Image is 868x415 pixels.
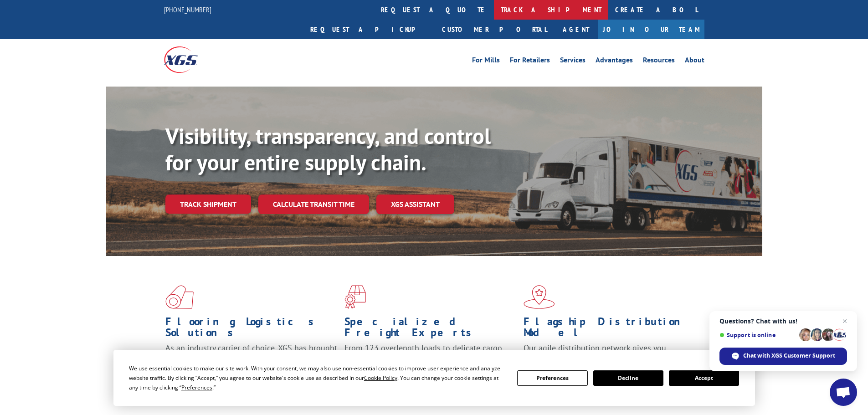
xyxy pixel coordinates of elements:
a: Track shipment [165,195,251,214]
span: Our agile distribution network gives you nationwide inventory management on demand. [524,343,691,364]
b: Visibility, transparency, and control for your entire supply chain. [165,122,491,176]
div: Chat with XGS Customer Support [719,348,847,365]
div: Open chat [830,379,857,406]
h1: Flooring Logistics Solutions [165,316,338,343]
span: Chat with XGS Customer Support [743,352,835,360]
p: From 123 overlength loads to delicate cargo, our experienced staff knows the best way to move you... [344,343,517,383]
button: Preferences [517,370,587,386]
button: Decline [593,370,663,386]
span: As an industry carrier of choice, XGS has brought innovation and dedication to flooring logistics... [165,343,337,375]
a: Agent [554,20,598,39]
img: xgs-icon-flagship-distribution-model-red [524,285,555,309]
span: Cookie Policy [364,374,397,382]
span: Close chat [839,316,850,327]
span: Support is online [719,332,796,338]
a: Resources [643,56,675,67]
span: Preferences [181,384,212,391]
a: For Mills [472,56,500,67]
a: For Retailers [510,56,550,67]
a: About [685,56,704,67]
div: Cookie Consent Prompt [113,350,755,406]
img: xgs-icon-total-supply-chain-intelligence-red [165,285,194,309]
h1: Flagship Distribution Model [524,316,696,343]
h1: Specialized Freight Experts [344,316,517,343]
a: Advantages [596,56,633,67]
a: Customer Portal [435,20,554,39]
a: Request a pickup [303,20,435,39]
a: Calculate transit time [258,195,369,214]
a: [PHONE_NUMBER] [164,5,211,14]
img: xgs-icon-focused-on-flooring-red [344,285,366,309]
div: We use essential cookies to make our site work. With your consent, we may also use non-essential ... [129,364,506,392]
a: Services [560,56,586,67]
button: Accept [669,370,739,386]
a: Join Our Team [598,20,704,39]
a: XGS ASSISTANT [376,195,454,214]
span: Questions? Chat with us! [719,318,847,325]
